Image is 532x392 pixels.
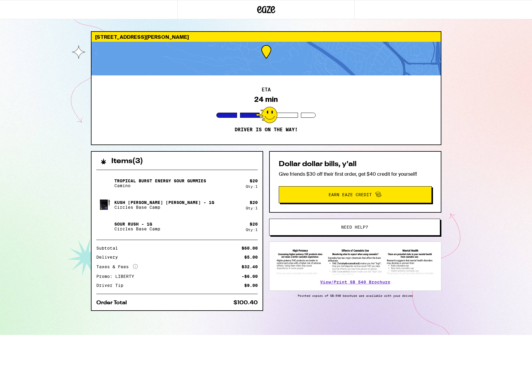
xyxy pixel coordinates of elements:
[242,265,258,269] div: $32.40
[114,205,214,210] p: Circles Base Camp
[96,300,131,305] div: Order Total
[96,264,138,269] div: Taxes & Fees
[96,196,113,213] img: Kush Berry Bliss - 1g
[279,186,432,203] button: Earn Eaze Credit
[244,283,258,287] div: $9.00
[246,228,258,232] div: Qty: 1
[114,178,206,183] p: Tropical Burst Energy Sour Gummies
[114,200,214,205] p: Kush [PERSON_NAME] [PERSON_NAME] - 1g
[320,280,390,284] a: View/Print SB 540 Brochure
[250,178,258,183] div: $ 20
[242,246,258,250] div: $60.00
[262,87,271,92] h2: ETA
[235,127,298,133] p: Driver is on the way!
[233,300,258,305] div: $100.40
[246,184,258,188] div: Qty: 1
[246,206,258,210] div: Qty: 1
[92,32,441,42] div: [STREET_ADDRESS][PERSON_NAME]
[96,246,122,250] div: Subtotal
[279,171,432,177] p: Give friends $30 off their first order, get $40 credit for yourself!
[279,161,432,168] h2: Dollar dollar bills, y'all
[250,200,258,205] div: $ 20
[250,222,258,226] div: $ 20
[341,225,368,229] span: Need help?
[114,183,206,188] p: Camino
[96,274,138,278] div: Promo: LIBERTY
[244,255,258,259] div: $5.00
[96,218,113,235] img: Sour Rush - 1g
[96,255,122,259] div: Delivery
[114,226,160,231] p: Circles Base Camp
[111,158,143,165] h2: Items ( 3 )
[329,193,372,197] span: Earn Eaze Credit
[269,294,441,297] p: Printed copies of SB-540 brochure are available with your driver
[96,283,128,287] div: Driver Tip
[269,219,440,236] button: Need help?
[275,248,435,276] img: SB 540 Brochure preview
[242,274,258,278] div: -$6.00
[96,175,113,192] img: Tropical Burst Energy Sour Gummies
[114,222,160,226] p: Sour Rush - 1g
[254,95,278,104] div: 24 min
